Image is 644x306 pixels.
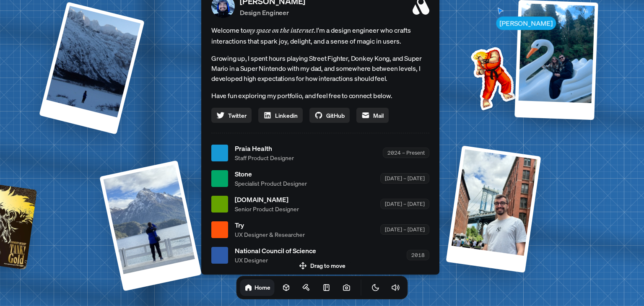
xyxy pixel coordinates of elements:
div: [DATE] – [DATE] [380,199,429,209]
h1: Home [254,283,270,291]
img: Profile example [449,34,534,119]
span: UX Designer [235,256,316,265]
span: Staff Product Designer [235,153,294,162]
em: my space on the internet. [247,26,316,34]
span: Senior Product Designer [235,205,299,213]
span: UX Designer & Researcher [235,230,305,239]
div: 2024 – Present [383,148,429,158]
span: Linkedin [275,111,298,120]
span: Try [235,220,305,230]
p: Have fun exploring my portfolio, and feel free to connect below. [211,90,429,101]
button: Toggle Theme [367,279,384,296]
span: National Council of Science [235,246,316,256]
a: Twitter [211,108,252,123]
div: [DATE] – [DATE] [380,173,429,184]
span: Stone [235,169,307,179]
a: Mail [356,108,389,123]
span: GitHub [326,111,345,120]
span: [DOMAIN_NAME] [235,194,299,205]
span: Praia Health [235,143,294,153]
span: Twitter [228,111,247,120]
a: Linkedin [258,108,303,123]
a: Home [240,279,275,296]
span: Welcome to I'm a design engineer who crafts interactions that spark joy, delight, and a sense of ... [211,25,429,47]
div: 2018 [407,250,429,260]
a: GitHub [309,108,350,123]
span: Specialist Product Designer [235,179,307,188]
p: Design Engineer [240,8,305,18]
div: [DATE] – [DATE] [380,224,429,235]
p: Growing up, I spent hours playing Street Fighter, Donkey Kong, and Super Mario in a Super Nintend... [211,53,429,83]
span: Mail [373,111,384,120]
button: Toggle Audio [387,279,404,296]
